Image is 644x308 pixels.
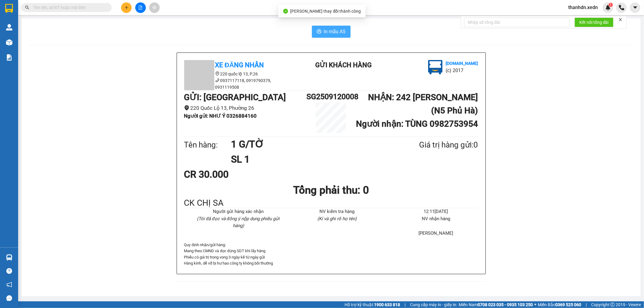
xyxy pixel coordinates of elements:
b: Xe Đăng Nhân [8,39,27,67]
b: Gửi khách hàng [315,61,372,69]
img: warehouse-icon [6,254,12,261]
li: NV kiểm tra hàng [295,208,379,215]
div: CR 30.000 [184,167,281,182]
span: Kết nối tổng đài [579,19,609,26]
img: icon-new-feature [605,5,611,10]
strong: 0369 525 060 [555,302,581,307]
img: warehouse-icon [6,39,12,46]
h1: SL 1 [231,152,390,167]
span: search [25,5,29,10]
button: plus [121,2,132,13]
h1: Tổng phải thu: 0 [184,182,478,198]
span: Miền Nam [459,301,533,308]
li: (c) 2017 [51,29,83,36]
li: 12:11[DATE] [394,208,478,215]
sup: 1 [609,3,613,7]
b: Xe Đăng Nhân [215,61,264,69]
b: [DOMAIN_NAME] [446,61,478,66]
b: Gửi khách hàng [37,9,60,37]
i: (Tôi đã đọc và đồng ý nộp dung phiếu gửi hàng) [197,216,280,229]
span: check-circle [283,9,288,14]
span: In mẫu A5 [324,28,346,35]
img: warehouse-icon [6,24,12,30]
span: message [6,295,12,301]
span: close [618,17,623,22]
span: copyright [610,303,615,307]
span: notification [6,282,12,287]
button: Kết nối tổng đài [575,17,614,27]
li: [PERSON_NAME] [394,230,478,237]
b: GỬI : [GEOGRAPHIC_DATA] [184,92,286,102]
span: caret-down [633,5,638,10]
span: Hỗ trợ kỹ thuật: [344,301,400,308]
span: plus [124,5,129,10]
strong: 0708 023 035 - 0935 103 250 [478,302,533,307]
li: NV nhận hàng [394,215,478,223]
span: file-add [138,5,143,10]
li: Người gửi hàng xác nhận [196,208,280,215]
button: printerIn mẫu A5 [312,26,351,38]
li: 220 quốc lộ 13, P.26 [184,71,293,77]
strong: 1900 633 818 [374,302,400,307]
div: Tên hàng: [184,139,231,151]
button: caret-down [630,2,640,13]
button: aim [149,2,160,13]
li: 0937117118, 0919790379, 0931119508 [184,77,293,90]
span: printer [317,29,322,35]
span: ⚪️ [534,303,536,306]
b: Người nhận : TÙNG 0982753954 [356,119,478,129]
span: | [586,301,587,308]
li: (c) 2017 [446,67,478,74]
h1: SG2509120008 [306,91,355,103]
img: phone-icon [619,5,624,10]
span: environment [215,71,219,76]
span: | [405,301,405,308]
h1: 1 G/TỜ [231,137,390,152]
i: (Kí và ghi rõ họ tên) [317,216,357,221]
span: phone [215,78,219,82]
span: [PERSON_NAME] thay đổi thành công [290,9,361,14]
div: CK CHỊ SA [184,198,478,208]
input: Tìm tên, số ĐT hoặc mã đơn [33,4,104,11]
li: 220 Quốc Lộ 13, Phường 26 [184,104,307,112]
span: question-circle [6,268,12,274]
div: Quy định nhận/gửi hàng : [184,242,478,267]
span: thanhdn.xedn [563,4,603,11]
b: NHẬN : 242 [PERSON_NAME] (N5 Phủ Hà) [368,92,478,116]
img: logo-vxr [5,4,13,13]
span: 1 [610,3,612,7]
img: solution-icon [6,54,12,61]
p: Mang theo CMND và đọc đúng SDT khi lấy hàng Phiếu có giá trị trong vong 3 ngày kể từ ngày gửi Hàn... [184,248,478,266]
img: logo.jpg [66,8,80,22]
img: logo.jpg [428,60,443,75]
button: file-add [135,2,146,13]
span: aim [152,5,156,10]
input: Nhập số tổng đài [464,17,570,27]
div: Giá trị hàng gửi: 0 [390,139,478,151]
b: [DOMAIN_NAME] [51,23,83,28]
b: Người gửi : NHƯ Ý 0326884160 [184,113,257,119]
span: environment [184,105,189,110]
span: Cung cấp máy in - giấy in: [410,301,457,308]
span: Miền Bắc [538,301,581,308]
